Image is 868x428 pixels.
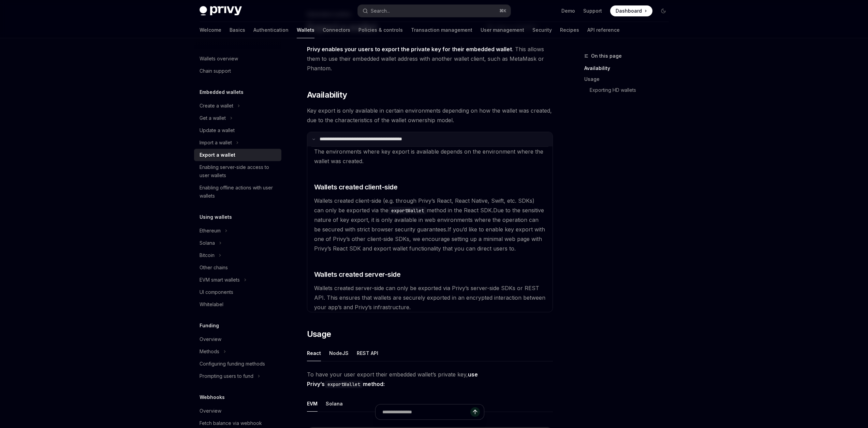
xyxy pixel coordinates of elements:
span: Wallets created client-side [314,182,398,192]
div: Search... [371,7,390,15]
div: Prompting users to fund [200,372,253,380]
a: Export a wallet [194,149,281,161]
button: React [307,345,321,361]
div: Bitcoin [200,251,215,259]
button: Solana [326,396,343,412]
div: EVM smart wallets [200,276,240,284]
a: Dashboard [610,5,652,16]
a: Demo [561,8,575,14]
button: REST API [357,345,378,361]
span: Usage [307,329,331,340]
div: Update a wallet [200,126,235,134]
a: Wallets overview [194,53,281,65]
div: Solana [200,239,215,247]
a: Whitelabel [194,298,281,311]
span: Dashboard [616,8,642,14]
code: exportWallet [388,207,427,214]
code: exportWallet [325,381,363,388]
a: Exporting HD wallets [590,85,674,96]
a: User management [481,22,524,38]
a: Other chains [194,261,281,274]
span: . This allows them to use their embedded wallet address with another wallet client, such as MetaM... [307,44,553,73]
a: Recipes [560,22,579,38]
h5: Embedded wallets [200,88,244,96]
img: dark logo [200,6,242,16]
a: Chain support [194,65,281,77]
span: Key export is only available in certain environments depending on how the wallet was created, due... [307,106,553,125]
a: Overview [194,333,281,345]
div: Ethereum [200,227,221,235]
a: Security [532,22,552,38]
a: Transaction management [411,22,472,38]
div: Fetch balance via webhook [200,419,262,427]
a: Authentication [253,22,289,38]
span: Availability [307,89,347,100]
span: ⌘ K [499,8,506,14]
a: Usage [584,74,674,85]
div: UI components [200,288,233,296]
span: Wallets created server-side [314,270,401,279]
div: Enabling server-side access to user wallets [200,163,277,180]
h5: Webhooks [200,393,225,401]
a: API reference [587,22,620,38]
div: Get a wallet [200,114,226,122]
strong: Privy enables your users to export the private key for their embedded wallet [307,46,512,53]
div: Create a wallet [200,102,233,110]
a: Enabling server-side access to user wallets [194,161,281,182]
button: EVM [307,396,318,412]
div: Configuring funding methods [200,360,265,368]
button: Toggle dark mode [658,5,669,16]
button: Search...⌘K [358,5,511,17]
a: Welcome [200,22,221,38]
a: Wallets [297,22,314,38]
span: On this page [591,52,622,60]
a: Basics [230,22,245,38]
span: Wallets created client-side (e.g. through Privy’s React, React Native, Swift, etc. SDKs) can only... [314,197,534,214]
div: Whitelabel [200,300,223,309]
div: Export a wallet [200,151,235,159]
span: The environments where key export is available depends on the environment where the wallet was cr... [314,148,543,165]
span: Wallets created server-side can only be exported via Privy’s server-side SDKs or REST API. This e... [314,285,545,311]
strong: use Privy’s method: [307,371,478,387]
button: Send message [470,407,480,417]
a: Policies & controls [358,22,403,38]
span: To have your user export their embedded wallet’s private key, [307,370,553,389]
button: NodeJS [329,345,349,361]
a: Enabling offline actions with user wallets [194,182,281,202]
div: Import a wallet [200,139,232,147]
a: Connectors [323,22,350,38]
span: If you’d like to enable key export with one of Privy’s other client-side SDKs, we encourage setti... [314,226,545,252]
a: Update a wallet [194,124,281,137]
div: Enabling offline actions with user wallets [200,184,277,200]
h5: Funding [200,322,219,330]
div: Chain support [200,67,231,75]
a: Availability [584,63,674,74]
a: UI components [194,286,281,298]
a: Overview [194,405,281,417]
div: Methods [200,347,219,356]
a: Configuring funding methods [194,358,281,370]
div: Other chains [200,263,228,272]
div: Overview [200,335,221,343]
h5: Using wallets [200,213,232,221]
div: Overview [200,407,221,415]
a: Support [583,8,602,14]
div: Wallets overview [200,55,238,63]
span: Due to the sensitive nature of key export, it is only available in web environments where the ope... [314,207,544,233]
